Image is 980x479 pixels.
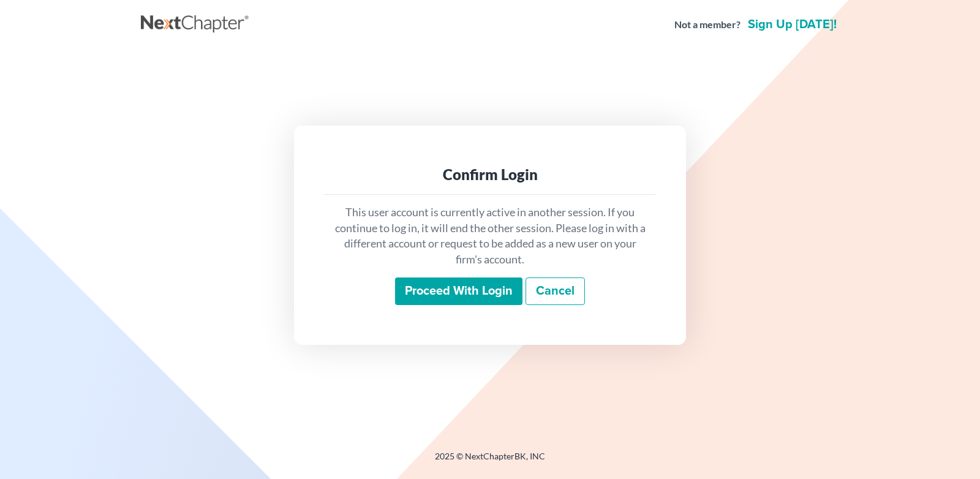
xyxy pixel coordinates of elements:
[395,277,522,306] input: Proceed with login
[333,205,647,268] p: This user account is currently active in another session. If you continue to log in, it will end ...
[526,277,585,306] a: Cancel
[745,18,839,31] a: Sign up [DATE]!
[333,165,647,184] div: Confirm Login
[674,18,741,32] strong: Not a member?
[141,450,839,472] div: 2025 © NextChapterBK, INC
